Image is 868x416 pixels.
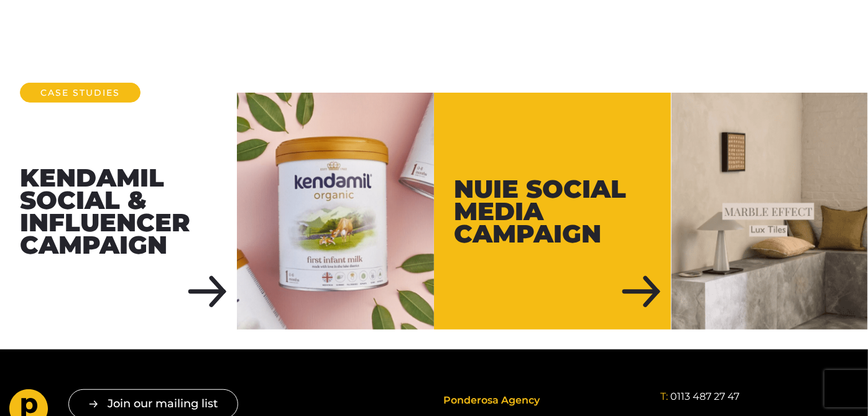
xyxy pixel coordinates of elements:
span: T: [660,391,668,402]
div: Nuie Social Media Campaign [434,93,671,330]
img: Kendamil Social & Influencer Campaign [237,93,434,330]
img: Nuie Social Media Campaign [671,93,868,330]
span: Ponderosa Agency [443,394,540,406]
a: 0113 487 27 47 [670,389,739,404]
a: Nuie Social Media Campaign Nuie Social Media Campaign [434,93,868,330]
h2: Case Studies [20,83,141,103]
